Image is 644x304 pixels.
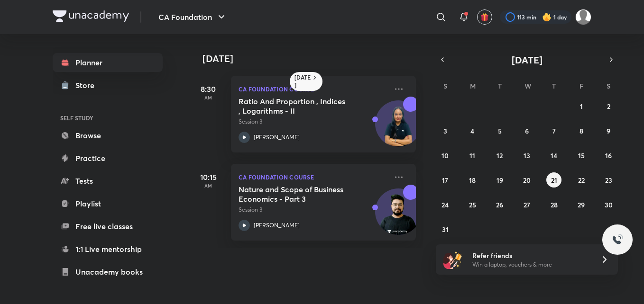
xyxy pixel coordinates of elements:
[551,200,558,209] abbr: August 28, 2025
[254,133,300,142] p: [PERSON_NAME]
[551,176,557,185] abbr: August 21, 2025
[469,176,476,185] abbr: August 18, 2025
[498,81,502,90] abbr: Tuesday
[75,80,100,91] div: Store
[542,12,552,22] img: streak
[574,172,589,188] button: August 22, 2025
[512,54,543,66] span: [DATE]
[525,126,529,135] abbr: August 6, 2025
[449,53,605,66] button: [DATE]
[239,171,387,183] p: CA Foundation Course
[438,172,453,188] button: August 17, 2025
[239,185,357,204] h5: Nature and Scope of Business Economics - Part 3
[477,9,492,25] button: avatar
[601,197,616,212] button: August 30, 2025
[189,183,227,188] p: AM
[442,200,449,209] abbr: August 24, 2025
[612,234,623,245] img: ttu
[465,172,480,188] button: August 18, 2025
[239,117,387,126] p: Session 3
[492,148,507,163] button: August 12, 2025
[607,126,610,135] abbr: August 9, 2025
[546,148,561,163] button: August 14, 2025
[53,126,163,145] a: Browse
[601,98,616,114] button: August 2, 2025
[519,172,534,188] button: August 20, 2025
[438,148,453,163] button: August 10, 2025
[469,200,476,209] abbr: August 25, 2025
[605,176,612,185] abbr: August 23, 2025
[438,197,453,212] button: August 24, 2025
[469,151,475,160] abbr: August 11, 2025
[438,222,453,237] button: August 31, 2025
[496,200,503,209] abbr: August 26, 2025
[470,81,476,90] abbr: Monday
[492,197,507,212] button: August 26, 2025
[53,240,163,259] a: 1:1 Live mentorship
[574,98,589,114] button: August 1, 2025
[53,217,163,236] a: Free live classes
[443,81,447,90] abbr: Sunday
[497,176,503,185] abbr: August 19, 2025
[472,260,589,269] p: Win a laptop, vouchers & more
[523,176,531,185] abbr: August 20, 2025
[465,148,480,163] button: August 11, 2025
[239,206,387,214] p: Session 3
[574,197,589,212] button: August 29, 2025
[53,10,129,22] img: Company Logo
[575,9,591,25] img: Tina kalita
[376,194,421,239] img: Avatar
[524,81,531,90] abbr: Wednesday
[442,225,449,234] abbr: August 31, 2025
[53,10,129,24] a: Company Logo
[189,171,227,183] h5: 10:15
[497,151,503,160] abbr: August 12, 2025
[53,76,163,95] a: Store
[546,172,561,188] button: August 21, 2025
[498,126,502,135] abbr: August 5, 2025
[519,197,534,212] button: August 27, 2025
[470,126,474,135] abbr: August 4, 2025
[202,53,425,64] h4: [DATE]
[607,81,610,90] abbr: Saturday
[254,221,300,230] p: [PERSON_NAME]
[578,151,585,160] abbr: August 15, 2025
[552,126,556,135] abbr: August 7, 2025
[605,200,613,209] abbr: August 30, 2025
[239,97,357,116] h5: Ratio And Proportion , Indices , Logarithms - II
[574,123,589,138] button: August 8, 2025
[546,123,561,138] button: August 7, 2025
[189,83,227,95] h5: 8:30
[492,123,507,138] button: August 5, 2025
[53,262,163,281] a: Unacademy books
[524,200,530,209] abbr: August 27, 2025
[601,123,616,138] button: August 9, 2025
[578,200,585,209] abbr: August 29, 2025
[524,151,530,160] abbr: August 13, 2025
[294,74,311,89] h6: [DATE]
[580,102,583,111] abbr: August 1, 2025
[239,83,387,95] p: CA Foundation Course
[189,95,227,100] p: AM
[607,102,610,111] abbr: August 2, 2025
[472,250,589,260] h6: Refer friends
[442,151,449,160] abbr: August 10, 2025
[442,176,448,185] abbr: August 17, 2025
[443,250,462,269] img: referral
[546,197,561,212] button: August 28, 2025
[465,123,480,138] button: August 4, 2025
[480,13,489,21] img: avatar
[376,106,421,151] img: Avatar
[53,194,163,213] a: Playlist
[605,151,612,160] abbr: August 16, 2025
[580,126,583,135] abbr: August 8, 2025
[492,172,507,188] button: August 19, 2025
[53,53,163,72] a: Planner
[552,81,556,90] abbr: Thursday
[53,149,163,168] a: Practice
[601,172,616,188] button: August 23, 2025
[580,81,583,90] abbr: Friday
[53,171,163,190] a: Tests
[578,176,585,185] abbr: August 22, 2025
[551,151,557,160] abbr: August 14, 2025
